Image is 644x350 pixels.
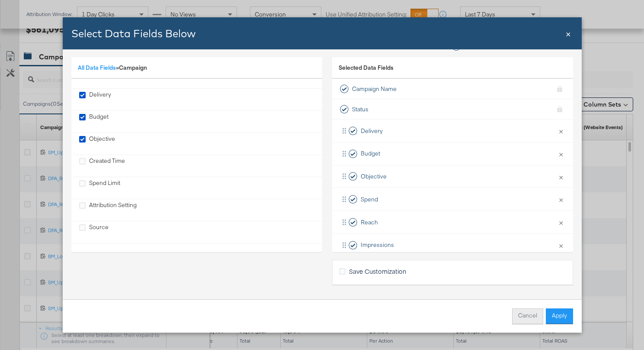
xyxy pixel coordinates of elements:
span: Impressions [361,241,394,249]
div: Created Time [89,157,125,175]
span: Campaign Name [352,85,397,93]
div: Created Time [79,157,125,175]
div: Attribution Setting [89,201,137,219]
span: Objective [361,172,387,181]
div: Bulk Add Locations Modal [63,17,582,333]
button: × [555,236,567,254]
div: Source [79,223,109,241]
span: Select Data Fields Below [71,27,195,40]
div: Budget [79,113,109,130]
span: Status [352,105,368,113]
button: Apply [546,308,573,324]
button: × [555,168,567,186]
button: × [555,122,567,140]
span: » [78,64,119,71]
div: Delivery [89,91,111,108]
span: Campaign [119,64,147,71]
div: Spend Limit [79,179,120,197]
button: × [555,145,567,163]
span: × [566,27,571,39]
button: × [555,190,567,208]
div: Attribution Setting [79,201,137,219]
div: Objective [89,135,115,152]
div: Source [89,223,109,241]
span: Budget [361,149,380,158]
div: Budget [89,113,109,130]
span: Spend [361,195,378,204]
a: All Data Fields [78,64,116,71]
span: Selected Data Fields [339,64,394,76]
div: Spend Limit [89,179,120,197]
span: Delivery [361,127,383,135]
button: Cancel [512,308,543,324]
span: Reach [361,218,378,227]
div: Close [566,27,571,40]
div: Objective [79,135,115,152]
span: Save Customization [349,267,406,275]
div: Delivery [79,91,111,108]
button: × [555,213,567,231]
